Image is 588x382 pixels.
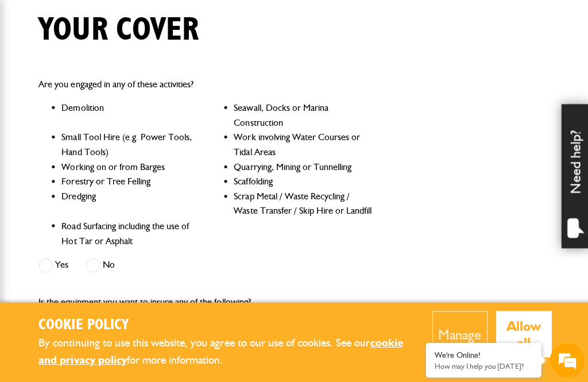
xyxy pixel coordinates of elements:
[15,106,210,132] input: Enter your last name
[233,129,373,159] li: Work involving Water Courses or Tidal Areas
[156,298,208,313] em: Start Chat
[15,208,210,318] textarea: Type your message and hit 'Enter'
[433,361,531,369] p: How may I help you today?
[38,11,198,49] h1: Your cover
[431,310,486,356] button: Manage
[38,294,373,308] p: Is the equipment you want to insure any of the following?
[86,257,114,272] label: No
[15,174,210,199] input: Enter your phone number
[61,173,202,188] li: Forestry or Tree Felling
[61,129,202,159] li: Small Tool Hire (e.g. Power Tools, Hand Tools)
[188,6,216,33] div: Minimize live chat window
[38,333,413,368] p: By continuing to use this website, you agree to our use of cookies. See our for more information.
[233,100,373,129] li: Seawall, Docks or Marina Construction
[61,100,202,129] li: Demolition
[433,349,531,359] div: We're Online!
[61,159,202,174] li: Working on or from Barges
[233,159,373,174] li: Quarrying, Mining or Tunnelling
[61,188,202,218] li: Dredging
[15,140,210,165] input: Enter your email address
[494,310,550,356] button: Allow all
[559,104,588,248] div: Need help?
[61,218,202,247] li: Road Surfacing including the use of Hot Tar or Asphalt
[60,64,193,79] div: Chat with us now
[38,315,413,333] h2: Cookie Policy
[233,173,373,188] li: Scaffolding
[38,257,68,272] label: Yes
[38,76,373,91] p: Are you engaged in any of these activities?
[233,188,373,218] li: Scrap Metal / Waste Recycling / Waste Transfer / Skip Hire or Landfill
[20,64,48,80] img: d_20077148190_company_1631870298795_20077148190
